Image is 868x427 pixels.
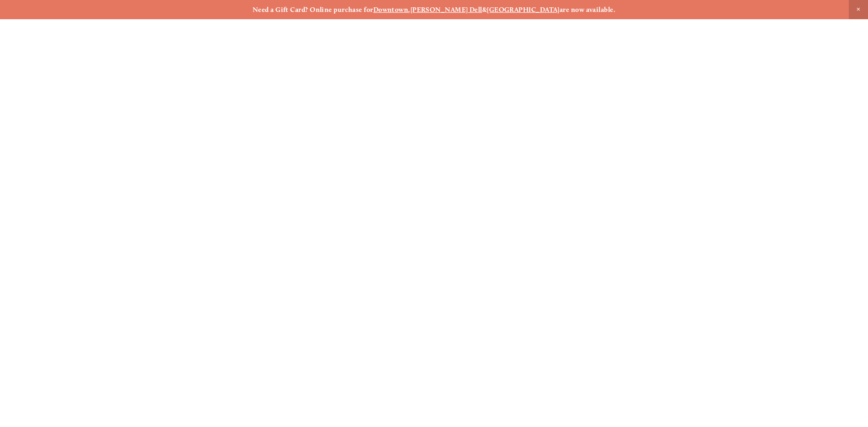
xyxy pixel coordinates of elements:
[410,5,482,14] a: [PERSON_NAME] Dell
[373,5,409,14] a: Downtown
[482,5,487,14] strong: &
[253,5,373,14] strong: Need a Gift Card? Online purchase for
[408,5,410,14] strong: ,
[487,5,560,14] a: [GEOGRAPHIC_DATA]
[560,5,615,14] strong: are now available.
